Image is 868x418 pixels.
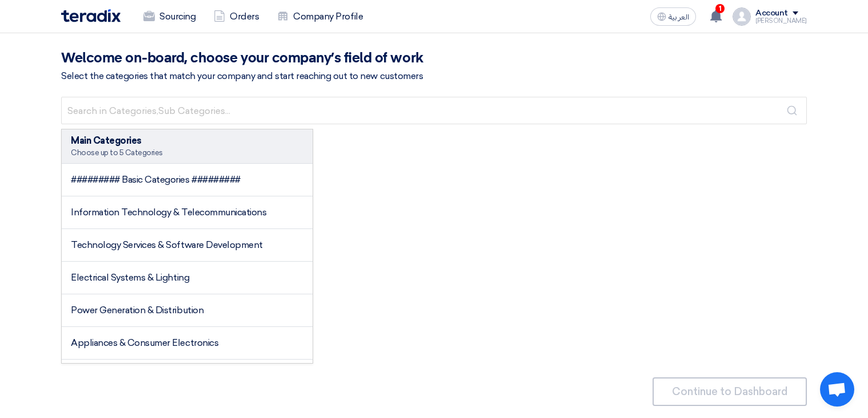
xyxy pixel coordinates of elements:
[71,337,218,348] span: Appliances & Consumer Electronics
[268,4,372,29] a: Company Profile
[61,50,807,66] h2: Welcome on-board, choose your company’s field of work
[71,305,203,316] span: Power Generation & Distribution
[71,174,241,185] span: ######### Basic Categories #########
[650,7,696,26] button: العربية
[71,148,303,158] div: Choose up to 5 Categories
[71,207,266,218] span: Information Technology & Telecommunications
[61,9,121,22] img: Teradix logo
[61,69,807,83] div: Select the categories that match your company and start reaching out to new customers
[653,377,807,406] button: Continue to Dashboard
[733,7,751,26] img: profile_test.png
[669,13,689,21] span: العربية
[71,239,263,250] span: Technology Services & Software Development
[755,9,788,18] div: Account
[71,272,189,283] span: Electrical Systems & Lighting
[820,372,854,407] a: دردشة مفتوحة
[205,4,268,29] a: Orders
[71,134,303,148] div: Main Categories
[755,18,807,24] div: [PERSON_NAME]
[715,4,725,13] span: 1
[134,4,205,29] a: Sourcing
[61,97,807,124] input: Search in Categories,Sub Categories...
